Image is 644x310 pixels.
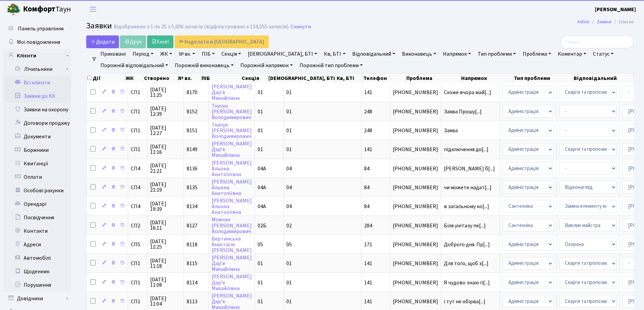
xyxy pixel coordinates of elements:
a: Адреси [3,238,71,251]
span: СП1 [131,128,144,133]
nav: breadcrumb [567,15,644,29]
span: 248 [364,127,372,134]
span: 8113 [187,298,197,305]
span: СП1 [131,299,144,304]
span: 05 [286,241,292,248]
th: Тип проблеми [513,74,573,83]
a: Панель управління [3,22,71,35]
span: 8134 [187,203,197,210]
a: Виконавець [399,48,439,60]
img: logo.png [7,3,20,16]
span: СП1 [131,90,144,95]
span: 02Б [258,222,266,229]
span: 141 [364,298,372,305]
span: [PHONE_NUMBER] [393,185,438,190]
span: Мої повідомлення [17,38,60,46]
a: Статус [590,48,616,60]
span: Додати [91,38,115,46]
span: [PHONE_NUMBER] [393,128,438,133]
th: [DEMOGRAPHIC_DATA], БТІ [268,74,336,83]
span: 04А [258,165,266,172]
a: [PERSON_NAME]Дар’яМихайлівна [212,83,252,102]
span: [PHONE_NUMBER] [393,204,438,209]
a: Орендарі [3,197,71,211]
th: Телефон [363,74,406,83]
a: Контакти [3,224,71,238]
span: Таун [23,4,71,15]
a: Коментар [555,48,589,60]
a: Відповідальний [350,48,398,60]
th: Дії [87,74,125,83]
span: 04А [258,184,266,191]
span: 141 [364,146,372,153]
a: Порожній виконавець [172,60,236,71]
a: Ткачук[PERSON_NAME]Володимирович [212,121,252,140]
span: СП2 [131,223,144,228]
span: 8136 [187,165,197,172]
th: № вх. [177,74,201,83]
span: Схоже вчора май[...] [444,89,491,96]
a: [PERSON_NAME] [595,5,636,13]
a: [PERSON_NAME]АльонаАнатоліївна [212,159,252,178]
span: СП1 [131,147,144,152]
span: 8135 [187,184,197,191]
a: Договори продажу [3,116,71,130]
a: Ткачук[PERSON_NAME]Володимирович [212,102,252,121]
a: Заявки [597,18,612,25]
span: 01 [258,260,263,267]
span: Доброго дня. Пр[...] [444,241,490,248]
a: ВертинськаАнастасія[PERSON_NAME] [212,235,252,254]
span: [DATE] 12:25 [150,239,181,250]
span: 171 [364,241,372,248]
a: Напрямок [440,48,474,60]
span: СП4 [131,204,144,209]
a: [PERSON_NAME]Дар’яМихайлівна [212,140,252,159]
span: і тут не обірва[...] [444,298,485,305]
span: [DATE] 19:39 [150,201,181,212]
a: Квитанції [3,157,71,170]
span: СП4 [131,185,144,190]
span: 8115 [187,260,197,267]
span: [PHONE_NUMBER] [393,299,438,304]
span: 01 [286,89,292,96]
span: [PHONE_NUMBER] [393,109,438,114]
span: [DATE] 12:39 [150,106,181,117]
span: Заява Прошу[...] [444,108,482,115]
input: Пошук... [560,35,634,48]
a: Посвідчення [3,211,71,224]
th: Проблема [406,74,460,83]
a: Admin [577,18,590,25]
a: Кв, БТІ [321,48,348,60]
span: 01 [258,127,263,134]
span: [PHONE_NUMBER] [393,242,438,247]
span: 141 [364,89,372,96]
a: Документи [3,130,71,143]
th: Секція [241,74,268,83]
a: [PERSON_NAME]Дар’яМихайлівна [212,254,252,273]
a: Мовчан[PERSON_NAME]Володимирович [212,216,252,235]
span: СП4 [131,166,144,171]
span: в загальному ко[...] [444,203,489,210]
span: [DATE] 11:04 [150,296,181,307]
span: 01 [258,279,263,286]
span: [PHONE_NUMBER] [393,90,438,95]
span: 01 [258,298,263,305]
span: СП1 [131,109,144,114]
a: Щоденник [3,265,71,278]
span: 284 [364,222,372,229]
span: [DATE] 11:16 [150,144,181,155]
span: Панель управління [18,25,64,32]
a: [PERSON_NAME]АльонаАнатоліївна [212,197,252,216]
a: ЖК [158,48,175,60]
span: Я чудово знаю п[...] [444,279,490,286]
span: 8170 [187,89,197,96]
a: Секція [219,48,244,60]
span: [DATE] 11:25 [150,87,181,98]
a: Приховані [98,48,128,60]
a: Тип проблеми [475,48,519,60]
span: 141 [364,260,372,267]
span: [PHONE_NUMBER] [393,166,438,171]
a: Оплати [3,170,71,184]
span: 84 [364,203,369,210]
span: 04А [258,203,266,210]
